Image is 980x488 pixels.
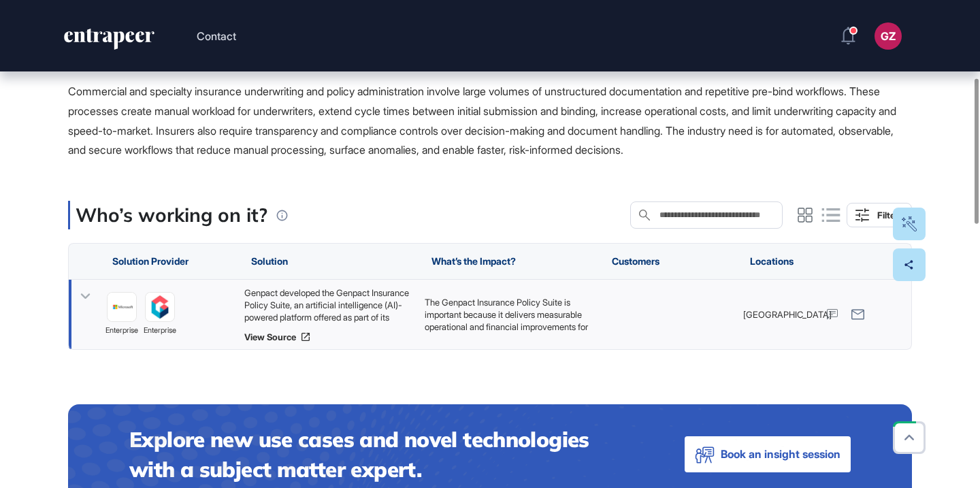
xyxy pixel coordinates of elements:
button: Filters [847,203,912,227]
a: image [107,292,137,322]
a: entrapeer-logo [63,29,156,54]
button: Book an insight session [685,436,851,472]
button: Contact [197,27,236,45]
span: Locations [750,256,794,267]
span: Commercial and specialty insurance underwriting and policy administration involve large volumes o... [68,84,896,157]
a: image [145,292,175,322]
span: What’s the Impact? [431,256,516,267]
span: Customers [612,256,659,267]
div: Filters [877,210,903,221]
p: The Genpact Insurance Policy Suite is important because it delivers measurable operational and fi... [425,296,591,346]
button: GZ [875,22,902,50]
img: image [108,302,136,312]
p: Who’s working on it? [76,201,267,229]
span: Solution Provider [112,256,189,267]
span: Solution [251,256,288,267]
img: image [146,293,174,321]
span: enterprise [144,325,176,337]
div: Genpact developed the Genpact Insurance Policy Suite, an artificial intelligence (AI)-powered pla... [244,287,411,323]
span: [GEOGRAPHIC_DATA] [743,308,832,321]
span: Book an insight session [721,444,840,464]
span: enterprise [105,325,138,337]
a: View Source [244,331,411,342]
h4: Explore new use cases and novel technologies with a subject matter expert. [129,425,630,484]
